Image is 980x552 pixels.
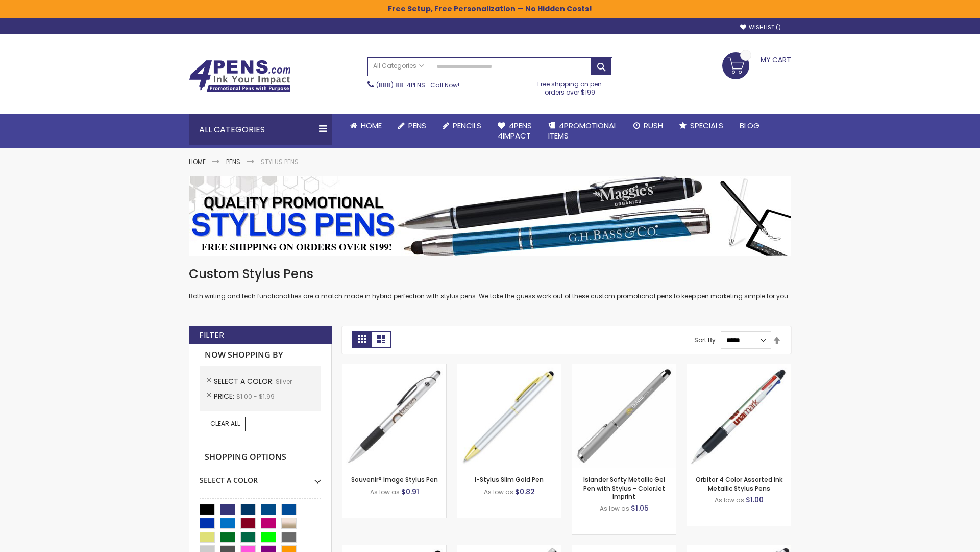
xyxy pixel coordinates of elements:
[214,391,236,401] span: Price
[352,331,372,348] strong: Grid
[644,120,663,131] span: Rush
[189,176,791,256] img: Stylus Pens
[342,364,446,373] a: Souvenir® Image Stylus Pen-Silver
[189,60,291,93] img: 4Pens Custom Pens and Promotional Products
[572,364,676,468] img: Islander Softy Metallic Gel Pen with Stylus - ColorJet Imprint-Silver
[694,336,716,344] label: Sort By
[548,120,617,141] span: 4PROMOTIONAL ITEMS
[376,81,459,89] span: - Call Now!
[740,24,781,31] a: Wishlist
[205,417,246,431] a: Clear All
[671,114,731,137] a: Specials
[540,114,625,148] a: 4PROMOTIONALITEMS
[731,114,768,137] a: Blog
[687,364,791,373] a: Orbitor 4 Color Assorted Ink Metallic Stylus Pens-Silver
[376,81,425,89] a: (888) 88-4PENS
[631,503,649,513] span: $1.05
[189,266,791,301] div: Both writing and tech functionalities are a match made in hybrid perfection with stylus pens. We ...
[515,487,535,497] span: $0.82
[189,266,791,282] h1: Custom Stylus Pens
[200,344,321,366] strong: Now Shopping by
[696,475,782,492] a: Orbitor 4 Color Assorted Ink Metallic Stylus Pens
[370,488,400,496] span: As low as
[199,330,224,341] strong: Filter
[226,157,240,166] a: Pens
[373,62,424,70] span: All Categories
[408,120,426,131] span: Pens
[457,364,561,373] a: I-Stylus-Slim-Gold-Silver
[600,504,629,513] span: As low as
[527,76,613,97] div: Free shipping on pen orders over $199
[390,114,434,137] a: Pens
[625,114,671,137] a: Rush
[342,364,446,468] img: Souvenir® Image Stylus Pen-Silver
[276,377,292,386] span: Silver
[200,468,321,486] div: Select A Color
[368,58,429,75] a: All Categories
[214,376,276,386] span: Select A Color
[189,157,206,166] a: Home
[351,475,438,484] a: Souvenir® Image Stylus Pen
[687,364,791,468] img: Orbitor 4 Color Assorted Ink Metallic Stylus Pens-Silver
[210,419,240,428] span: Clear All
[583,475,665,500] a: Islander Softy Metallic Gel Pen with Stylus - ColorJet Imprint
[457,364,561,468] img: I-Stylus-Slim-Gold-Silver
[453,120,481,131] span: Pencils
[401,487,419,497] span: $0.91
[690,120,723,131] span: Specials
[189,114,332,145] div: All Categories
[498,120,532,141] span: 4Pens 4impact
[236,392,275,401] span: $1.00 - $1.99
[361,120,382,131] span: Home
[740,120,759,131] span: Blog
[489,114,540,148] a: 4Pens4impact
[342,114,390,137] a: Home
[200,447,321,469] strong: Shopping Options
[434,114,489,137] a: Pencils
[475,475,544,484] a: I-Stylus Slim Gold Pen
[746,495,764,505] span: $1.00
[484,488,513,496] span: As low as
[572,364,676,373] a: Islander Softy Metallic Gel Pen with Stylus - ColorJet Imprint-Silver
[715,496,744,504] span: As low as
[261,157,299,166] strong: Stylus Pens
